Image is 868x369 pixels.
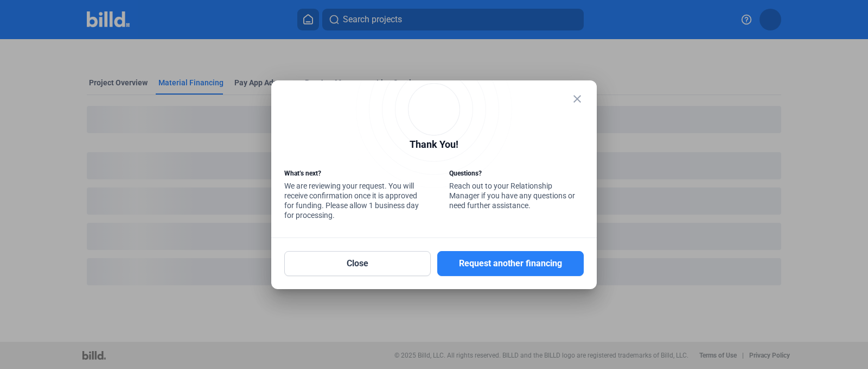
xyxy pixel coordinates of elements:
button: Close [284,251,431,276]
button: Request another financing [437,251,584,276]
div: We are reviewing your request. You will receive confirmation once it is approved for funding. Ple... [284,168,419,223]
mat-icon: close [571,92,584,105]
div: Reach out to your Relationship Manager if you have any questions or need further assistance. [449,168,584,213]
div: Thank You! [284,137,584,155]
div: Questions? [449,168,584,181]
div: What’s next? [284,168,419,181]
